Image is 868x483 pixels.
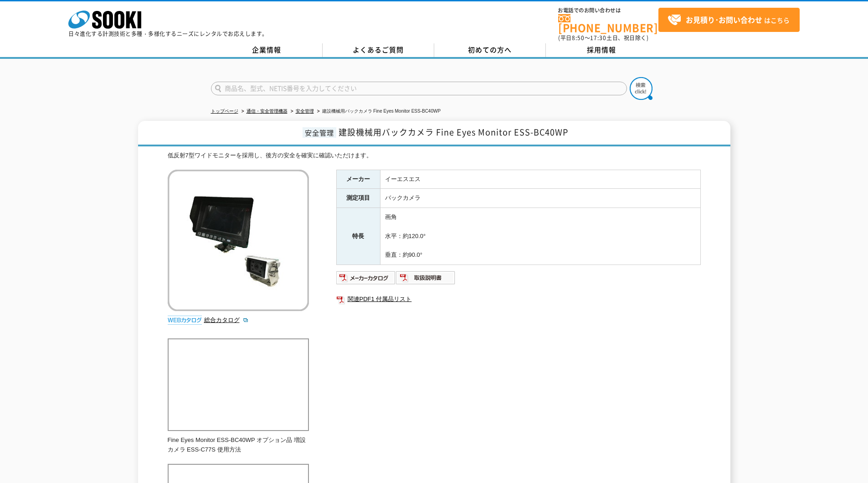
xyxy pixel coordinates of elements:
[380,189,700,208] td: バックカメラ
[211,109,238,114] a: トップページ
[630,77,652,100] img: btn_search.png
[396,270,456,285] img: 取扱説明書
[686,14,762,25] strong: お見積り･お問い合わせ
[204,317,249,323] a: 総合カタログ
[336,293,701,305] a: 関連PDF1 付属品リスト
[468,45,512,55] span: 初めての方へ
[168,170,309,311] img: 建設機械用バックカメラ Fine Eyes Monitor ESS-BC40WP
[315,107,441,116] li: 建設機械用バックカメラ Fine Eyes Monitor ESS-BC40WP
[168,151,701,161] div: 低反射7型ワイドモニターを採用し、後方の安全を確実に確認いただけます。
[396,276,456,283] a: 取扱説明書
[168,436,309,455] p: Fine Eyes Monitor ESS-BC40WP オプション品 増設カメラ ESS-C77S 使用方法
[336,189,380,208] th: 測定項目
[323,43,434,57] a: よくあるご質問
[336,170,380,189] th: メーカー
[296,109,314,114] a: 安全管理
[168,316,202,325] img: webカタログ
[572,34,585,42] span: 8:50
[380,208,700,265] td: 画角 水平：約120.0° 垂直：約90.0°
[380,170,700,189] td: イーエスエス
[668,13,790,27] span: はこちら
[336,276,396,283] a: メーカーカタログ
[211,43,323,57] a: 企業情報
[211,82,627,95] input: 商品名、型式、NETIS番号を入力してください
[336,270,396,285] img: メーカーカタログ
[247,109,288,114] a: 通信・安全管理機器
[546,43,657,57] a: 採用情報
[68,31,268,36] p: 日々進化する計測技術と多種・多様化するニーズにレンタルでお応えします。
[558,34,648,42] span: (平日 ～ 土日、祝日除く)
[434,43,546,57] a: 初めての方へ
[558,14,658,33] a: [PHONE_NUMBER]
[558,8,658,13] span: お電話でのお問い合わせは
[658,8,800,32] a: お見積り･お問い合わせはこちら
[339,126,568,138] span: 建設機械用バックカメラ Fine Eyes Monitor ESS-BC40WP
[303,127,336,138] span: 安全管理
[590,34,606,42] span: 17:30
[336,208,380,265] th: 特長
